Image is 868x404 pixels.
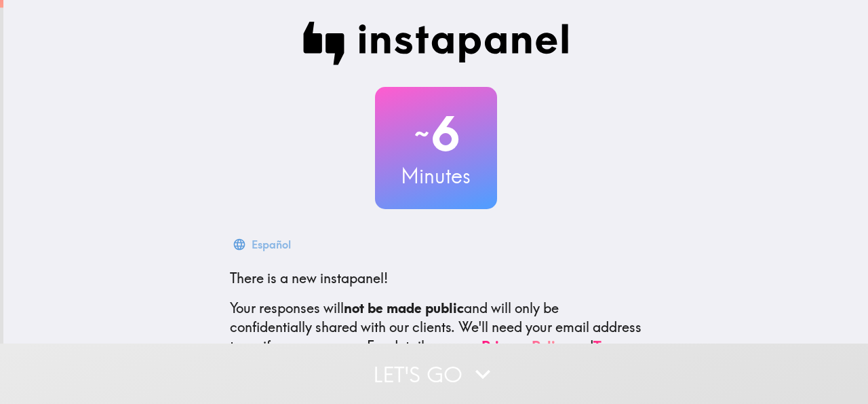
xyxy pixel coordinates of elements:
div: Español [252,235,291,254]
a: Privacy Policy [481,337,570,354]
span: ~ [412,113,431,154]
span: There is a new instapanel! [230,270,388,287]
h2: 6 [375,106,497,162]
a: Terms [593,337,631,354]
h3: Minutes [375,162,497,190]
button: Español [230,231,296,258]
b: not be made public [344,299,464,316]
img: Instapanel [303,22,569,65]
p: Your responses will and will only be confidentially shared with our clients. We'll need your emai... [230,299,642,356]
